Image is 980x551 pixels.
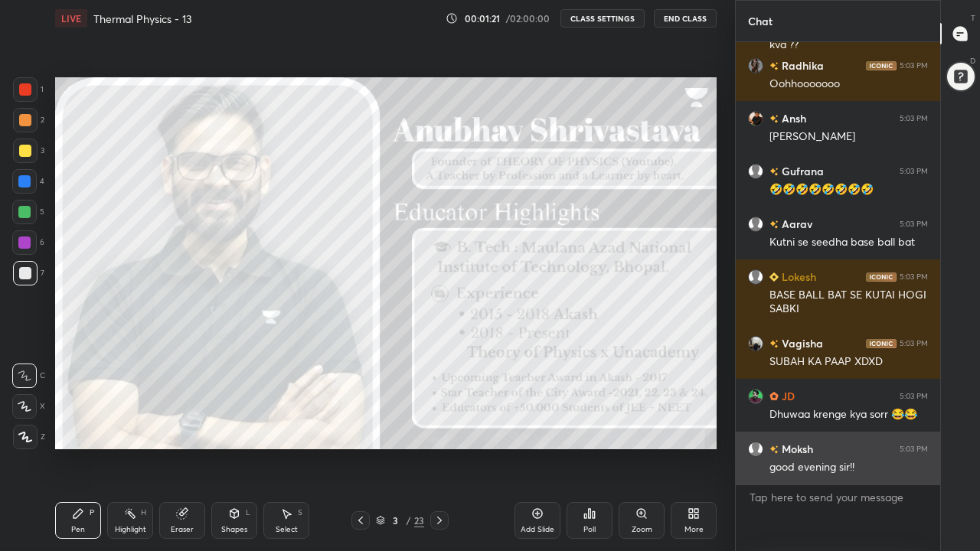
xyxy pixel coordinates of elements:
div: 2 [13,108,44,132]
button: End Class [654,9,717,28]
h6: JD [779,388,795,404]
img: iconic-dark.1390631f.png [866,339,897,348]
img: iconic-dark.1390631f.png [866,272,897,282]
h6: Gufrana [779,163,824,179]
div: H [141,509,146,517]
div: Oohhooooooo [769,77,928,92]
div: 5:03 PM [900,220,928,229]
div: 3 [388,516,403,525]
div: More [684,526,704,533]
div: Select [276,526,298,533]
div: 5 [12,200,44,224]
div: SUBAH KA PAAP XDXD [769,354,928,370]
div: Dhuwaa krenge kya sorr 😂😂 [769,407,928,422]
div: 5:03 PM [900,61,928,70]
h6: Aarav [779,216,812,232]
div: 3 [13,139,44,163]
img: Learner_Badge_hustler_a18805edde.svg [769,392,779,401]
div: Zoom [632,526,652,533]
button: CLASS SETTINGS [560,9,645,28]
div: C [12,364,45,388]
div: Kutni se seedha base ball bat [769,235,928,250]
div: P [90,509,94,517]
div: 5:03 PM [900,445,928,454]
div: / [407,516,411,525]
img: no-rating-badge.077c3623.svg [769,445,779,454]
div: 6 [12,230,44,255]
div: S [298,509,302,517]
p: D [970,55,975,67]
img: default.png [748,269,763,285]
div: Highlight [115,526,146,533]
div: 23 [414,514,424,527]
img: no-rating-badge.077c3623.svg [769,115,779,123]
div: L [246,509,250,517]
div: 7 [13,261,44,285]
div: 1 [13,77,44,102]
div: Shapes [221,526,247,533]
div: Eraser [171,526,194,533]
div: LIVE [55,9,87,28]
h6: Moksh [779,441,813,457]
img: 413d3ff350f64c2186319efd1ef260c8.jpg [748,111,763,126]
p: Chat [736,1,785,41]
img: no-rating-badge.077c3623.svg [769,62,779,70]
p: T [971,12,975,24]
img: default.png [748,217,763,232]
div: BASE BALL BAT SE KUTAI HOGI SABKI [769,288,928,317]
h6: Radhika [779,57,824,73]
div: 5:03 PM [900,392,928,401]
h6: Ansh [779,110,806,126]
div: grid [736,42,940,484]
div: Poll [583,526,596,533]
div: 5:03 PM [900,272,928,282]
img: no-rating-badge.077c3623.svg [769,168,779,176]
div: 5:03 PM [900,114,928,123]
img: no-rating-badge.077c3623.svg [769,220,779,229]
img: no-rating-badge.077c3623.svg [769,340,779,348]
img: 77692ffd13ec441f91359e48f0193a2d.jpg [748,389,763,404]
div: 🤣🤣🤣🤣🤣🤣🤣🤣 [769,182,928,197]
div: X [12,394,45,419]
h4: Thermal Physics - 13 [93,11,191,26]
img: iconic-dark.1390631f.png [866,61,897,70]
div: 4 [12,169,44,194]
img: d0da649a08f844e488d176bf43cf4d3d.jpg [748,336,763,351]
div: 5:03 PM [900,339,928,348]
div: 5:03 PM [900,167,928,176]
div: Pen [71,526,85,533]
div: Z [13,425,45,449]
img: Learner_Badge_beginner_1_8b307cf2a0.svg [769,272,779,282]
div: good evening sir!! [769,460,928,475]
img: default.png [748,442,763,457]
img: d9f5e210115c44bdaf8bff6f8baba55b.jpg [748,58,763,73]
h6: Lokesh [779,269,816,285]
div: Add Slide [521,526,554,533]
div: [PERSON_NAME] [769,129,928,145]
h6: Vagisha [779,335,823,351]
img: default.png [748,164,763,179]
